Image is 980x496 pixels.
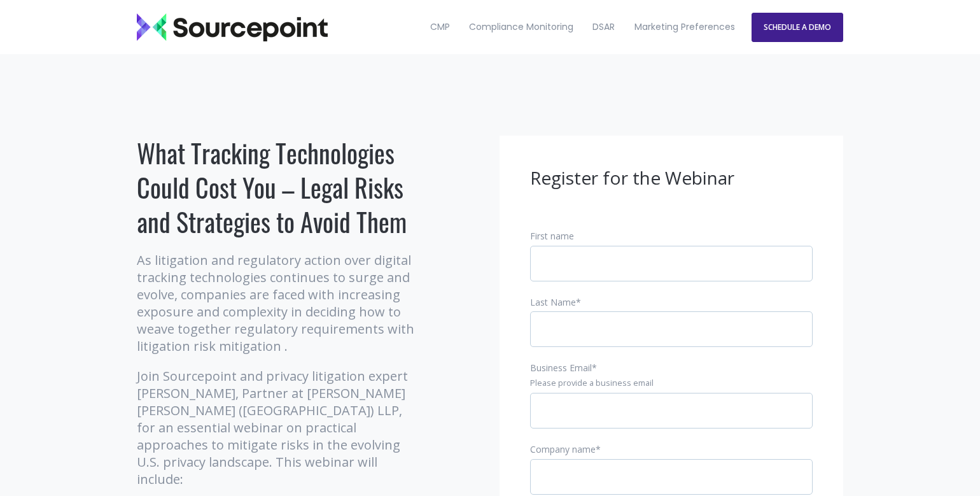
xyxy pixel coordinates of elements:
[530,296,576,308] span: Last Name
[530,443,596,455] span: Company name
[137,13,328,41] img: Sourcepoint_logo_black_transparent (2)-2
[752,13,843,42] a: SCHEDULE A DEMO
[530,166,813,190] h3: Register for the Webinar
[137,252,420,355] p: As litigation and regulatory action over digital tracking technologies continues to surge and evo...
[530,362,592,374] span: Business Email
[137,367,420,488] p: Join Sourcepoint and privacy litigation expert [PERSON_NAME], Partner at [PERSON_NAME] [PERSON_NA...
[530,378,813,389] legend: Please provide a business email
[137,136,420,239] h1: What Tracking Technologies Could Cost You – Legal Risks and Strategies to Avoid Them
[530,230,574,242] span: First name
